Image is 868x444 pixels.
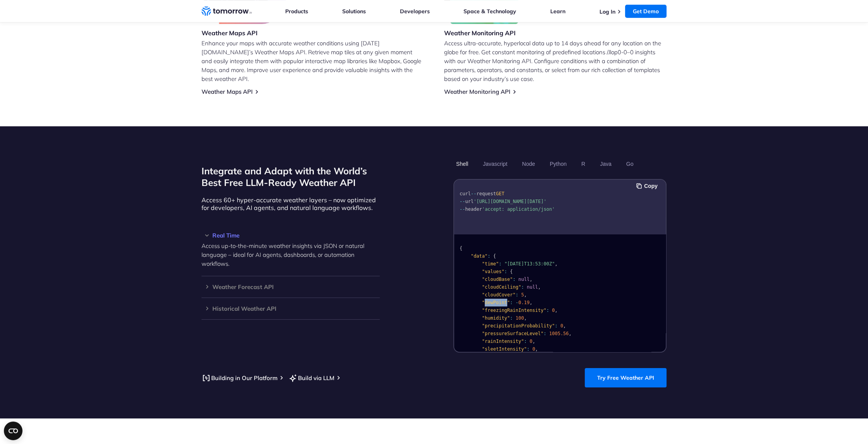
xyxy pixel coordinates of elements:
span: : [510,315,513,321]
span: null [518,277,530,282]
h3: Weather Monitoring API [444,29,518,37]
button: Python [547,157,570,170]
button: Java [597,157,614,170]
span: "rainIntensity" [482,339,524,344]
span: 'accept: application/json' [482,207,555,212]
h3: Historical Weather API [201,306,380,311]
span: 0.19 [518,300,530,305]
span: : [521,284,524,290]
button: Copy [636,182,660,190]
span: "freezingRainIntensity" [482,308,546,313]
a: Solutions [342,8,366,15]
a: Log In [599,8,615,15]
span: : [524,339,527,344]
span: , [524,315,527,321]
p: Enhance your maps with accurate weather conditions using [DATE][DOMAIN_NAME]’s Weather Maps API. ... [201,39,424,83]
a: Get Demo [625,5,666,18]
span: : [513,277,515,282]
span: 100 [516,315,524,321]
a: Space & Technology [463,8,516,15]
p: Access up-to-the-minute weather insights via JSON or natural language – ideal for AI agents, dash... [201,241,380,268]
span: -- [460,199,465,204]
a: Try Free Weather API [585,368,666,387]
h3: Weather Forecast API [201,284,380,290]
span: { [460,246,462,251]
span: , [538,284,541,290]
span: -- [460,207,465,212]
span: url [465,199,474,204]
span: "pressureSurfaceLevel" [482,331,544,336]
h3: Weather Maps API [201,29,286,37]
span: { [510,269,513,274]
span: "cloudBase" [482,277,513,282]
span: , [569,331,572,336]
span: , [555,261,558,267]
span: null [527,284,538,290]
span: GET [496,191,505,196]
a: Products [285,8,308,15]
span: "cloudCover" [482,292,516,298]
span: : [527,346,529,352]
p: Access 60+ hyper-accurate weather layers – now optimized for developers, AI agents, and natural l... [201,196,380,212]
span: : [555,323,558,329]
span: , [555,308,558,313]
span: "dewPoint" [482,300,510,305]
span: : [499,261,501,267]
span: 0 [560,323,563,329]
span: -- [471,191,476,196]
span: 0 [532,346,535,352]
p: Access ultra-accurate, hyperlocal data up to 14 days ahead for any location on the globe for free... [444,39,666,83]
button: Javascript [480,157,510,170]
span: , [524,292,527,298]
span: , [532,339,535,344]
a: Weather Maps API [201,88,253,95]
a: Learn [550,8,565,15]
a: Developers [400,8,430,15]
span: "sleetIntensity" [482,346,527,352]
span: : [546,308,549,313]
h3: Real Time [201,232,380,238]
span: "data" [471,253,487,259]
a: Building in Our Platform [201,373,277,383]
span: "humidity" [482,315,510,321]
span: { [493,253,496,259]
span: 5 [521,292,524,298]
span: : [510,300,513,305]
a: Build via LLM [288,373,334,383]
h2: Integrate and Adapt with the World’s Best Free LLM-Ready Weather API [201,165,380,188]
span: - [516,300,518,305]
span: "time" [482,261,499,267]
span: "cloudCeiling" [482,284,521,290]
button: Go [623,157,636,170]
span: : [516,292,518,298]
button: Open CMP widget [4,422,22,440]
button: Node [519,157,537,170]
span: , [530,300,532,305]
span: , [563,323,566,329]
span: '[URL][DOMAIN_NAME][DATE]' [474,199,546,204]
a: Home link [201,5,252,17]
span: : [544,331,546,336]
span: request [476,191,496,196]
button: Shell [453,157,471,170]
span: 1005.56 [549,331,569,336]
span: , [530,277,532,282]
span: : [505,269,507,274]
span: "precipitationProbability" [482,323,555,329]
span: header [465,207,482,212]
button: R [579,157,588,170]
span: curl [460,191,471,196]
span: "values" [482,269,505,274]
span: 0 [552,308,555,313]
span: , [535,346,538,352]
span: : [487,253,490,259]
span: "[DATE]T13:53:00Z" [505,261,555,267]
span: 0 [530,339,532,344]
a: Weather Monitoring API [444,88,510,95]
